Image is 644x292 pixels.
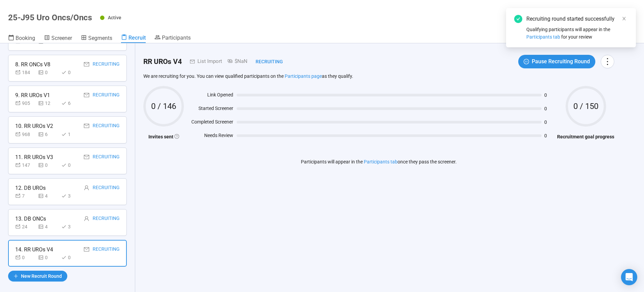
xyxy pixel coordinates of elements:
[88,35,112,41] span: Segments
[518,55,595,68] button: pause-circlePause Recruiting Round
[143,102,184,110] span: 0 / 146
[182,59,195,64] span: mail
[84,216,89,221] span: user
[93,122,120,130] div: Recruiting
[603,57,612,66] span: more
[247,58,283,65] div: Recruiting
[38,192,58,200] div: 4
[15,91,50,99] div: 9. RR UROs V1
[84,62,89,67] span: mail
[187,132,233,142] div: Needs Review
[21,272,62,280] span: New Recruit Round
[15,192,35,200] div: 7
[108,15,121,20] span: Active
[61,69,81,76] div: 0
[16,35,35,41] span: Booking
[38,99,58,107] div: 12
[121,34,146,43] a: Recruit
[84,185,89,190] span: user
[61,131,81,138] div: 1
[15,153,53,161] div: 11. RR UROs V3
[143,133,184,140] h4: Invites sent
[544,106,554,111] span: 0
[8,271,67,282] button: plusNew Recruit Round
[61,161,81,169] div: 0
[621,269,637,285] div: Open Intercom Messenger
[38,254,58,261] div: 0
[557,133,614,140] h4: Recruitment goal progress
[93,215,120,223] div: Recruiting
[81,34,112,43] a: Segments
[15,254,35,261] div: 0
[14,274,18,278] span: plus
[61,254,81,261] div: 0
[566,102,606,110] span: 0 / 150
[526,34,560,40] span: Participants tab
[15,122,53,130] div: 10. RR UROs V2
[526,26,628,41] div: Qualifying participants will appear in the for your review
[195,58,222,66] div: List Import
[15,60,50,69] div: 8. RR ONCs V8
[84,123,89,129] span: mail
[93,184,120,192] div: Recruiting
[44,34,72,43] a: Screener
[84,247,89,252] span: mail
[15,161,35,169] div: 147
[514,15,522,23] span: check-circle
[128,35,146,41] span: Recruit
[524,59,529,64] span: pause-circle
[15,215,46,223] div: 13. DB ONCs
[15,99,35,107] div: 905
[143,73,614,79] p: We are recruiting for you. You can view qualified participants on the as they qualify.
[544,93,554,97] span: 0
[8,34,35,43] a: Booking
[93,60,120,69] div: Recruiting
[544,120,554,125] span: 0
[61,99,81,107] div: 6
[15,245,53,254] div: 14. RR UROs V4
[162,35,191,41] span: Participants
[93,153,120,161] div: Recruiting
[187,105,233,115] div: Started Screener
[622,16,626,21] span: close
[51,35,72,41] span: Screener
[84,92,89,98] span: mail
[84,154,89,160] span: mail
[301,158,457,165] p: Participants will appear in the once they pass the screener.
[174,134,179,139] span: question-circle
[532,57,590,66] span: Pause Recruiting Round
[15,223,35,230] div: 24
[38,69,58,76] div: 0
[526,15,628,23] div: Recruiting round started successfully
[15,131,35,138] div: 968
[15,69,35,76] div: 184
[93,91,120,99] div: Recruiting
[187,118,233,128] div: Completed Screener
[15,184,46,192] div: 12. DB UROs
[222,58,247,66] div: $NaN
[61,223,81,230] div: 3
[38,161,58,169] div: 0
[544,133,554,138] span: 0
[38,131,58,138] div: 6
[8,13,92,22] h1: 25-J95 Uro Oncs/Oncs
[143,56,182,67] h2: RR UROs V4
[38,223,58,230] div: 4
[93,245,120,254] div: Recruiting
[61,192,81,200] div: 3
[154,34,191,42] a: Participants
[601,55,614,68] button: more
[285,73,322,79] a: Participants page
[364,159,398,164] a: Participants tab
[187,91,233,101] div: Link Opened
